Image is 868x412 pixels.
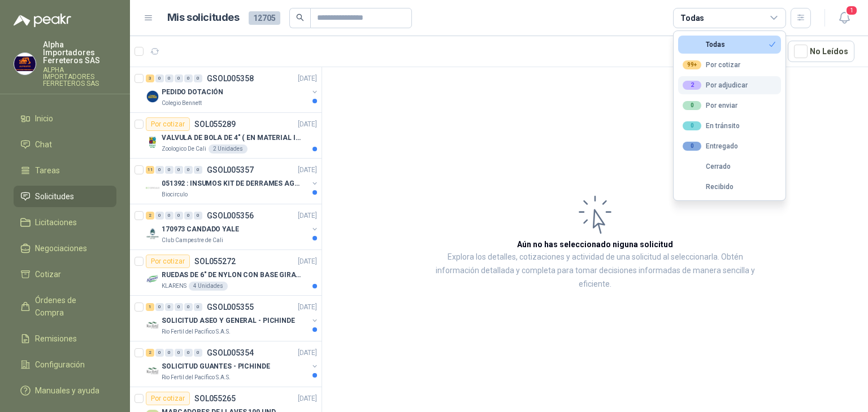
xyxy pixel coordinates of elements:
[298,73,317,84] p: [DATE]
[788,41,854,62] button: No Leídos
[834,8,854,28] button: 1
[146,209,319,245] a: 2 0 0 0 0 0 GSOL005356[DATE] Company Logo170973 CANDADO YALEClub Campestre de Cali
[845,5,858,16] span: 1
[683,183,734,191] div: Recibido
[146,346,319,382] a: 2 0 0 0 0 0 GSOL005354[DATE] Company LogoSOLICITUD GUANTES - PICHINDERio Fertil del Pacífico S.A.S.
[298,302,317,313] p: [DATE]
[175,349,183,357] div: 0
[146,303,154,311] div: 1
[194,395,236,402] p: SOL055265
[207,303,254,311] p: GSOL005355
[35,332,77,345] span: Remisiones
[175,166,183,174] div: 0
[162,236,223,245] p: Club Campestre de Cali
[194,303,202,311] div: 0
[683,142,701,151] div: 0
[683,41,725,49] div: Todas
[35,384,99,397] span: Manuales y ayuda
[146,227,159,240] img: Company Logo
[35,358,85,371] span: Configuración
[146,135,159,149] img: Company Logo
[14,328,116,349] a: Remisiones
[146,255,190,268] div: Por cotizar
[146,392,190,405] div: Por cotizar
[35,216,77,229] span: Licitaciones
[683,121,740,130] div: En tránsito
[184,74,193,82] div: 0
[683,163,731,170] div: Cerrado
[162,373,231,382] p: Rio Fertil del Pacífico S.A.S.
[155,303,164,311] div: 0
[207,166,254,174] p: GSOL005357
[678,36,781,54] button: Todas
[165,166,173,174] div: 0
[678,76,781,94] button: 2Por adjudicar
[146,349,154,357] div: 2
[167,10,240,26] h1: Mis solicitudes
[146,364,159,378] img: Company Logo
[298,256,317,267] p: [DATE]
[35,242,87,255] span: Negociaciones
[35,294,106,319] span: Órdenes de Compra
[14,186,116,207] a: Solicitudes
[207,212,254,220] p: GSOL005356
[683,101,737,110] div: Por enviar
[146,166,154,174] div: 11
[207,349,254,357] p: GSOL005354
[194,212,202,220] div: 0
[680,12,704,24] div: Todas
[162,282,186,291] p: KLARENS
[146,74,154,82] div: 3
[683,81,701,90] div: 2
[146,163,319,199] a: 11 0 0 0 0 0 GSOL005357[DATE] Company Logo051392 : INSUMOS KIT DE DERRAMES AGOSTO 2025Biocirculo
[184,212,193,220] div: 0
[146,212,154,220] div: 2
[165,74,173,82] div: 0
[35,190,74,203] span: Solicitudes
[683,121,701,130] div: 0
[155,166,164,174] div: 0
[175,74,183,82] div: 0
[146,117,190,131] div: Por cotizar
[189,282,228,291] div: 4 Unidades
[298,119,317,130] p: [DATE]
[146,90,159,103] img: Company Logo
[165,349,173,357] div: 0
[678,137,781,155] button: 0Entregado
[35,112,53,125] span: Inicio
[298,165,317,176] p: [DATE]
[146,181,159,195] img: Company Logo
[14,290,116,323] a: Órdenes de Compra
[298,393,317,404] p: [DATE]
[162,144,206,154] p: Zoologico De Cali
[683,81,748,90] div: Por adjudicar
[14,354,116,375] a: Configuración
[146,318,159,332] img: Company Logo
[194,349,202,357] div: 0
[165,303,173,311] div: 0
[683,101,701,110] div: 0
[298,348,317,358] p: [DATE]
[35,138,52,151] span: Chat
[130,113,322,159] a: Por cotizarSOL055289[DATE] Company LogoVALVULA DE BOLA DE 4" ( EN MATERIAL INTERNO EN PVDF )Zoolo...
[165,212,173,220] div: 0
[683,142,738,151] div: Entregado
[209,144,248,154] div: 2 Unidades
[162,315,295,326] p: SOLICITUD ASEO Y GENERAL - PICHINDE
[683,60,740,69] div: Por cotizar
[194,257,236,265] p: SOL055272
[14,134,116,155] a: Chat
[155,212,164,220] div: 0
[194,74,202,82] div: 0
[162,87,223,98] p: PEDIDO DOTACIÓN
[162,327,231,336] p: Rio Fertil del Pacífico S.A.S.
[207,74,254,82] p: GSOL005358
[184,166,193,174] div: 0
[175,303,183,311] div: 0
[194,166,202,174] div: 0
[35,268,61,280] span: Cotizar
[14,380,116,401] a: Manuales y ayuda
[296,14,304,21] span: search
[162,270,302,280] p: RUEDAS DE 6" DE NYLON CON BASE GIRATORIA EN ACERO INOXIDABLE
[435,251,755,291] p: Explora los detalles, cotizaciones y actividad de una solicitud al seleccionarla. Obtén informaci...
